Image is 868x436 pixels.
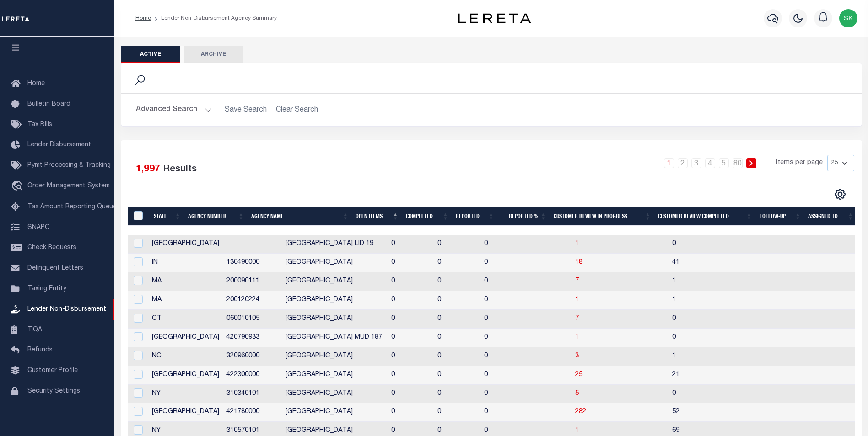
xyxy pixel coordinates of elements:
[388,272,434,291] td: 0
[135,16,151,21] a: Home
[388,403,434,422] td: 0
[388,347,434,366] td: 0
[575,315,579,322] a: 7
[388,310,434,329] td: 0
[575,240,579,247] a: 1
[705,158,715,168] a: 4
[148,366,223,385] td: [GEOGRAPHIC_DATA]
[27,388,80,394] span: Security Settings
[480,310,523,329] td: 0
[669,235,763,254] td: 0
[121,46,180,63] button: Active
[282,347,388,366] td: [GEOGRAPHIC_DATA]
[148,385,223,404] td: NY
[11,181,26,192] i: travel_explore
[148,235,223,254] td: [GEOGRAPHIC_DATA]
[148,272,223,291] td: MA
[388,254,434,272] td: 0
[388,291,434,310] td: 0
[575,353,579,359] span: 3
[575,259,582,266] span: 18
[223,291,281,310] td: 200120224
[669,347,763,366] td: 1
[136,165,160,174] span: 1,997
[575,427,579,434] span: 1
[480,272,523,291] td: 0
[223,272,281,291] td: 200090111
[776,158,823,168] span: Items per page
[691,158,701,168] a: 3
[434,272,480,291] td: 0
[27,142,91,148] span: Lender Disbursement
[839,9,857,27] img: svg+xml;base64,PHN2ZyB4bWxucz0iaHR0cDovL3d3dy53My5vcmcvMjAwMC9zdmciIHBvaW50ZXItZXZlbnRzPSJub25lIi...
[434,329,480,347] td: 0
[669,254,763,272] td: 41
[575,390,579,397] a: 5
[434,235,480,254] td: 0
[150,207,184,226] th: State: activate to sort column ascending
[434,291,480,310] td: 0
[458,13,531,23] img: logo-dark.svg
[480,366,523,385] td: 0
[148,329,223,347] td: [GEOGRAPHIC_DATA]
[733,158,743,168] a: 80
[434,385,480,404] td: 0
[27,367,78,374] span: Customer Profile
[282,310,388,329] td: [GEOGRAPHIC_DATA]
[480,403,523,422] td: 0
[452,207,498,226] th: Reported: activate to sort column ascending
[27,80,45,87] span: Home
[27,347,53,353] span: Refunds
[575,372,582,378] a: 25
[27,286,66,292] span: Taxing Entity
[669,310,763,329] td: 0
[282,385,388,404] td: [GEOGRAPHIC_DATA]
[434,347,480,366] td: 0
[575,297,579,303] span: 1
[282,272,388,291] td: [GEOGRAPHIC_DATA]
[388,385,434,404] td: 0
[352,207,402,226] th: Open Items: activate to sort column descending
[27,306,106,313] span: Lender Non-Disbursement
[480,254,523,272] td: 0
[669,329,763,347] td: 0
[148,291,223,310] td: MA
[719,158,729,168] a: 5
[148,403,223,422] td: [GEOGRAPHIC_DATA]
[402,207,452,226] th: Completed: activate to sort column ascending
[27,122,52,128] span: Tax Bills
[223,347,281,366] td: 320960000
[575,409,586,415] span: 282
[575,278,579,284] a: 7
[575,334,579,340] a: 1
[480,235,523,254] td: 0
[756,207,804,226] th: Follow-up: activate to sort column ascending
[678,158,688,168] a: 2
[654,207,756,226] th: Customer Review Completed: activate to sort column ascending
[669,291,763,310] td: 1
[434,254,480,272] td: 0
[184,46,243,63] button: Archive
[282,254,388,272] td: [GEOGRAPHIC_DATA]
[669,272,763,291] td: 1
[669,403,763,422] td: 52
[136,101,212,119] button: Advanced Search
[27,265,83,271] span: Delinquent Letters
[148,310,223,329] td: CT
[434,403,480,422] td: 0
[282,291,388,310] td: [GEOGRAPHIC_DATA]
[669,385,763,404] td: 0
[550,207,654,226] th: Customer Review In Progress: activate to sort column ascending
[223,403,281,422] td: 421780000
[223,329,281,347] td: 420790933
[248,207,352,226] th: Agency Name: activate to sort column ascending
[498,207,550,226] th: Reported %: activate to sort column ascending
[148,254,223,272] td: IN
[388,235,434,254] td: 0
[664,158,674,168] a: 1
[128,207,151,226] th: MBACode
